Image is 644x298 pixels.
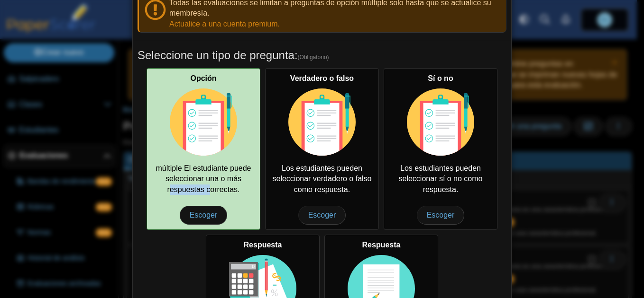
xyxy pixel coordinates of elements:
[156,74,251,193] font: múltiple El estudiante puede seleccionar una o más respuestas correctas.
[170,88,237,156] img: item-type-multiple-choice.svg
[298,206,346,225] span: Escoger
[290,74,354,82] b: Verdadero o falso
[298,53,329,61] span: (Obligatorio)
[399,74,483,193] font: Los estudiantes pueden seleccionar sí o no como respuesta.
[407,88,474,156] img: item-type-multiple-choice.svg
[180,206,228,225] span: Escoger
[138,49,298,61] font: Seleccione un tipo de pregunta:
[169,20,280,28] a: Actualice a una cuenta premium.
[272,74,371,193] font: Los estudiantes pueden seleccionar verdadero o falso como respuesta.
[362,241,401,249] b: Respuesta
[190,74,216,82] b: Opción
[288,88,356,156] img: item-type-multiple-choice.svg
[244,241,282,249] b: Respuesta
[428,74,453,82] b: Sí o no
[417,206,465,225] span: Escoger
